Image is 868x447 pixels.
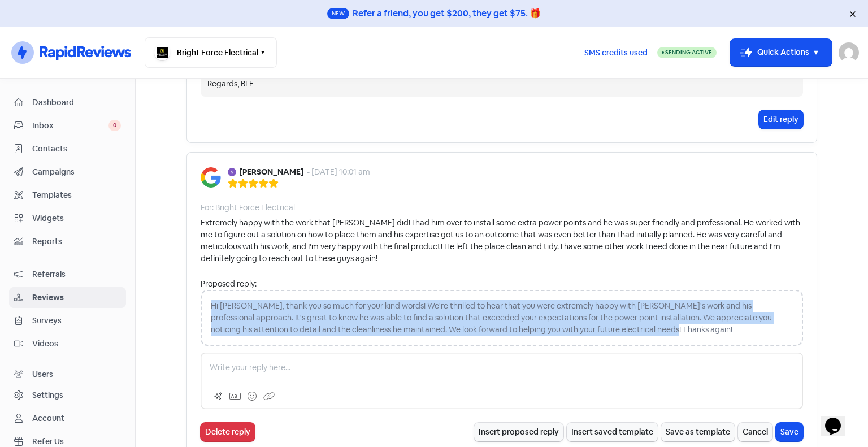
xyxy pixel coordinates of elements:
span: Templates [32,189,121,201]
div: Hi [PERSON_NAME], thank you so much for your kind words! We're thrilled to hear that you were ext... [201,290,803,346]
span: New [327,8,349,19]
div: For: Bright Force Electrical [201,202,295,214]
div: Account [32,413,64,424]
a: Videos [9,333,126,354]
div: Extremely happy with the work that [PERSON_NAME] did! I had him over to install some extra power ... [201,217,803,264]
span: Sending Active [665,49,712,56]
span: Reviews [32,292,121,303]
div: Refer a friend, you get $200, they get $75. 🎁 [353,7,541,20]
span: Campaigns [32,166,121,178]
iframe: chat widget [821,402,857,436]
span: 0 [108,120,121,131]
a: Account [9,408,126,429]
a: Dashboard [9,92,126,113]
div: Proposed reply: [201,278,803,290]
span: SMS credits used [584,47,648,59]
span: Surveys [32,315,121,327]
button: Edit reply [759,110,803,129]
b: [PERSON_NAME] [240,166,303,178]
div: Users [32,368,53,380]
a: Inbox 0 [9,115,126,136]
span: Referrals [32,268,121,280]
img: Image [201,167,221,188]
a: Reviews [9,287,126,308]
span: Widgets [32,212,121,224]
button: Cancel [738,423,772,441]
button: Delete reply [201,423,255,441]
span: Reports [32,236,121,248]
img: Avatar [228,168,236,176]
a: Campaigns [9,162,126,183]
a: Contacts [9,138,126,159]
a: Templates [9,185,126,206]
button: Insert saved template [567,423,658,441]
a: SMS credits used [575,46,657,58]
a: Surveys [9,310,126,331]
button: Bright Force Electrical [145,37,277,68]
a: Referrals [9,264,126,285]
a: Sending Active [657,46,717,59]
span: Contacts [32,143,121,155]
button: Insert proposed reply [474,423,563,441]
button: Save [776,423,803,441]
a: Users [9,364,126,385]
div: - [DATE] 10:01 am [307,166,370,178]
img: User [839,42,859,63]
a: Widgets [9,208,126,229]
a: Settings [9,385,126,406]
div: Settings [32,389,63,401]
button: Save as template [661,423,735,441]
span: Videos [32,338,121,350]
button: Quick Actions [730,39,832,66]
a: Reports [9,231,126,252]
span: Inbox [32,120,108,132]
span: Dashboard [32,97,121,109]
